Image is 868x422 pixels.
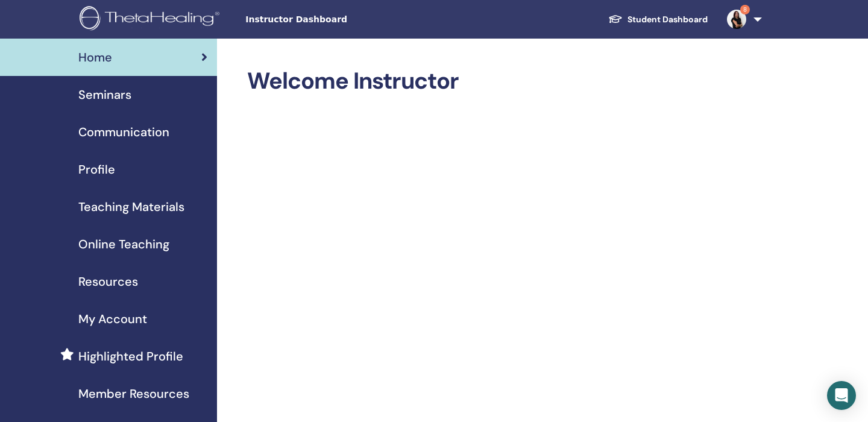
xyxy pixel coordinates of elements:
[80,6,224,33] img: logo.png
[245,13,426,26] span: Instructor Dashboard
[78,310,147,328] span: My Account
[727,10,746,29] img: default.jpg
[78,48,112,66] span: Home
[608,14,623,24] img: graduation-cap-white.svg
[827,381,856,410] div: Open Intercom Messenger
[78,86,131,104] span: Seminars
[78,160,115,178] span: Profile
[78,385,189,403] span: Member Resources
[78,123,169,141] span: Communication
[78,198,184,216] span: Teaching Materials
[599,8,717,31] a: Student Dashboard
[78,272,138,291] span: Resources
[78,235,169,253] span: Online Teaching
[78,347,183,365] span: Highlighted Profile
[740,5,750,14] span: 8
[247,68,759,95] h2: Welcome Instructor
